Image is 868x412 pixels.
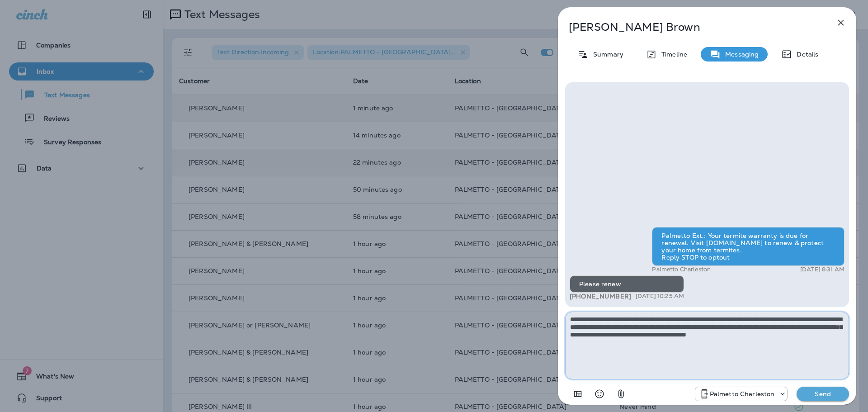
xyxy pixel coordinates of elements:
p: Summary [589,51,623,58]
button: Send [797,387,849,401]
p: [PERSON_NAME] Brown [569,21,816,33]
div: Please renew [570,275,684,293]
p: [DATE] 10:25 AM [636,293,684,300]
button: Select an emoji [590,385,609,403]
div: +1 (843) 277-8322 [695,388,788,399]
span: [PHONE_NUMBER] [570,292,631,300]
div: Palmetto Ext.: Your termite warranty is due for renewal. Visit [DOMAIN_NAME] to renew & protect y... [652,227,844,266]
p: Details [792,51,818,58]
p: Timeline [657,51,687,58]
p: Send [804,390,842,398]
p: Palmetto Charleston [652,266,711,273]
p: Messaging [721,51,759,58]
p: [DATE] 8:31 AM [800,266,844,273]
p: Palmetto Charleston [710,390,775,398]
button: Add in a premade template [569,385,587,403]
